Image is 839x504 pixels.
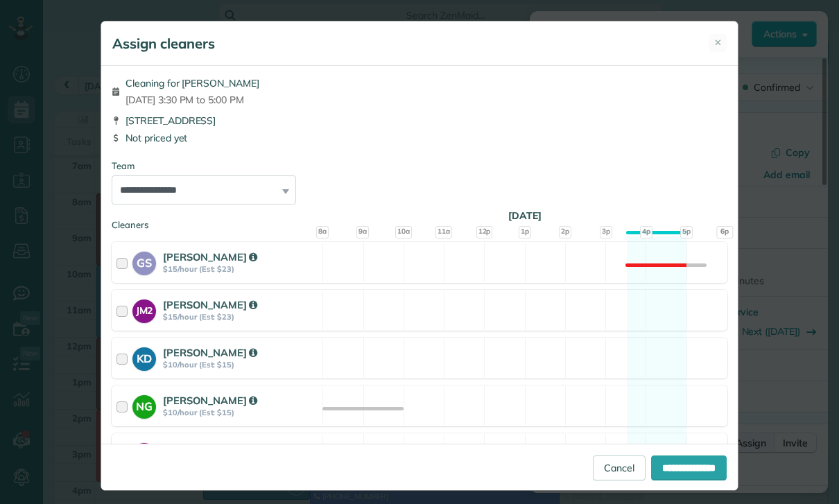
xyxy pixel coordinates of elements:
strong: $10/hour (Est: $15) [163,408,318,417]
strong: $15/hour (Est: $23) [163,264,318,274]
strong: LI [132,443,156,462]
strong: [PERSON_NAME] [163,346,257,359]
div: Not priced yet [112,131,727,145]
strong: NG [132,395,156,415]
strong: JM2 [132,299,156,318]
strong: [PERSON_NAME] [163,394,257,407]
strong: [PERSON_NAME] [163,442,257,455]
div: [STREET_ADDRESS] [112,114,727,128]
span: Cleaning for [PERSON_NAME] [126,76,259,90]
h5: Assign cleaners [112,34,215,53]
strong: $10/hour (Est: $15) [163,360,318,370]
div: Team [112,159,727,173]
strong: GS [132,252,156,271]
a: Cancel [593,455,646,480]
strong: [PERSON_NAME] [163,250,257,263]
span: ✕ [714,36,722,49]
span: [DATE] 3:30 PM to 5:00 PM [126,93,259,107]
strong: [PERSON_NAME] [163,298,257,311]
div: Cleaners [112,218,727,223]
strong: KD [132,347,156,367]
strong: $15/hour (Est: $23) [163,312,318,322]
